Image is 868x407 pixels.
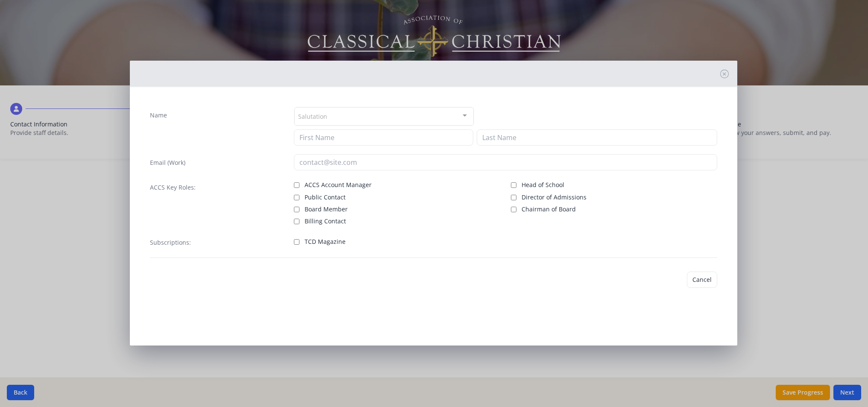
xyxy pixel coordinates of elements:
label: ACCS Key Roles: [150,183,196,192]
input: Billing Contact [294,219,299,224]
span: Salutation [298,111,327,121]
span: Chairman of Board [522,205,576,214]
label: Email (Work) [150,158,185,167]
span: ACCS Account Manager [305,181,372,189]
span: Public Contact [305,193,346,202]
input: TCD Magazine [294,239,299,245]
input: First Name [294,129,473,146]
input: Head of School [511,182,516,188]
label: Name [150,111,167,120]
input: ACCS Account Manager [294,182,299,188]
span: TCD Magazine [305,237,346,246]
input: contact@site.com [294,154,717,170]
span: Board Member [305,205,348,214]
span: Billing Contact [305,217,346,225]
input: Chairman of Board [511,207,516,212]
input: Last Name [477,129,717,146]
label: Subscriptions: [150,238,191,247]
span: Director of Admissions [522,193,586,202]
button: Cancel [687,272,717,288]
input: Board Member [294,207,299,212]
span: Head of School [522,181,564,189]
input: Public Contact [294,195,299,200]
input: Director of Admissions [511,195,516,200]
